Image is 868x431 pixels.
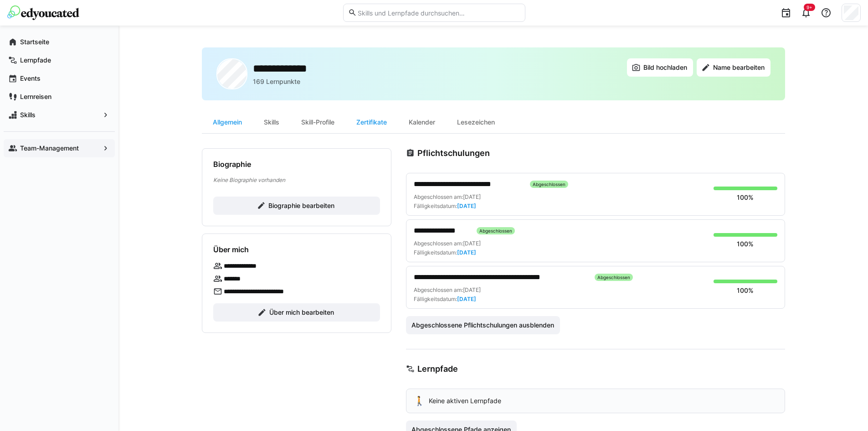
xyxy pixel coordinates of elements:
[806,5,812,10] span: 9+
[457,249,476,256] span: [DATE]
[345,111,398,133] div: Zertifikate
[253,77,300,86] p: 169 Lernpunkte
[290,111,345,133] div: Skill-Profile
[457,296,476,302] span: [DATE]
[406,316,560,334] button: Abgeschlossene Pflichtschulungen ausblenden
[357,9,520,17] input: Skills und Lernpfade durchsuchen…
[446,111,506,133] div: Lesezeichen
[414,203,476,210] div: Fälligkeitsdatum:
[414,396,425,405] div: 🚶
[457,203,476,209] span: [DATE]
[737,193,754,202] div: 100%
[213,197,380,215] button: Biographie bearbeiten
[429,396,501,405] p: Keine aktiven Lernpfade
[268,308,335,317] span: Über mich bearbeiten
[463,286,481,293] span: [DATE]
[414,249,476,256] div: Fälligkeitsdatum:
[595,274,633,281] div: Abgeschlossen
[414,240,481,247] div: Abgeschlossen am:
[737,286,754,295] div: 100%
[737,239,754,249] div: 100%
[417,364,458,374] h3: Lernpfade
[213,176,380,184] p: Keine Biographie vorhanden
[410,321,555,330] span: Abgeschlossene Pflichtschulungen ausblenden
[463,193,481,200] span: [DATE]
[712,63,766,72] span: Name bearbeiten
[463,240,481,247] span: [DATE]
[213,303,380,322] button: Über mich bearbeiten
[398,111,446,133] div: Kalender
[202,111,253,133] div: Allgemein
[627,58,693,77] button: Bild hochladen
[477,227,515,234] div: Abgeschlossen
[414,286,481,294] div: Abgeschlossen am:
[267,201,336,210] span: Biographie bearbeiten
[642,63,688,72] span: Bild hochladen
[253,111,290,133] div: Skills
[414,193,481,201] div: Abgeschlossen am:
[213,245,249,254] h4: Über mich
[530,181,568,188] div: Abgeschlossen
[414,296,476,303] div: Fälligkeitsdatum:
[417,148,490,158] h3: Pflichtschulungen
[213,160,251,169] h4: Biographie
[697,58,770,77] button: Name bearbeiten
